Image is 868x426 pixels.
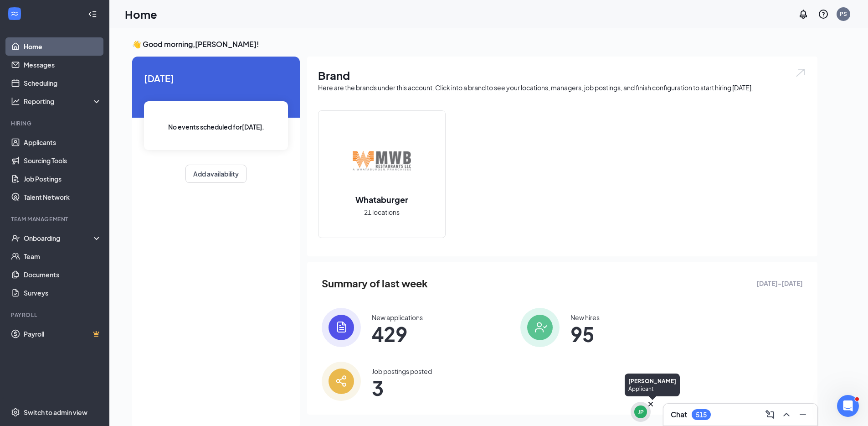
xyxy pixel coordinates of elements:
a: PayrollCrown [24,325,102,343]
div: Onboarding [24,234,94,243]
div: Team Management [11,215,100,223]
span: 21 locations [364,207,400,217]
svg: Settings [11,408,20,417]
svg: ComposeMessage [765,409,776,420]
svg: Notifications [798,9,809,20]
div: Job postings posted [372,367,432,376]
h3: Chat [671,410,687,420]
svg: UserCheck [11,234,20,243]
svg: WorkstreamLogo [10,9,19,18]
button: ChevronUp [779,407,794,422]
img: icon [322,308,361,347]
div: Switch to admin view [24,408,87,417]
h2: Whataburger [346,194,417,205]
div: 515 [696,411,707,419]
div: New hires [570,313,600,322]
div: Applicant [628,385,676,393]
button: Add availability [185,165,247,183]
span: Summary of last week [322,275,428,291]
iframe: Intercom live chat [837,395,859,417]
h1: Home [125,6,157,22]
a: Scheduling [24,74,102,92]
a: Home [24,37,102,56]
span: [DATE] [144,71,288,85]
a: Applicants [24,133,102,151]
a: Messages [24,56,102,74]
svg: Analysis [11,97,20,106]
img: icon [322,362,361,401]
span: 429 [372,326,423,342]
svg: QuestionInfo [818,9,829,20]
span: 3 [372,379,432,396]
svg: Collapse [88,10,97,19]
a: Team [24,247,102,265]
div: Reporting [24,97,102,106]
a: Surveys [24,284,102,302]
svg: Cross [646,400,655,409]
div: [PERSON_NAME] [628,377,676,385]
div: Payroll [11,311,100,319]
div: Here are the brands under this account. Click into a brand to see your locations, managers, job p... [318,83,806,92]
img: open.6027fd2a22e1237b5b06.svg [795,68,806,78]
div: New applications [372,313,423,322]
button: Minimize [796,407,810,422]
svg: Minimize [797,409,808,420]
img: Whataburger [353,132,411,190]
a: Talent Network [24,188,102,206]
a: Documents [24,265,102,284]
span: No events scheduled for [DATE] . [168,122,264,132]
span: [DATE] - [DATE] [756,278,803,288]
h3: 👋 Good morning, [PERSON_NAME] ! [132,39,817,49]
div: PS [840,10,847,18]
h1: Brand [318,68,806,83]
a: Sourcing Tools [24,151,102,170]
svg: ChevronUp [781,409,792,420]
button: ComposeMessage [763,407,777,422]
div: Hiring [11,119,100,127]
a: Job Postings [24,170,102,188]
img: icon [520,308,560,347]
div: JP [638,408,644,416]
span: 95 [570,326,600,342]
